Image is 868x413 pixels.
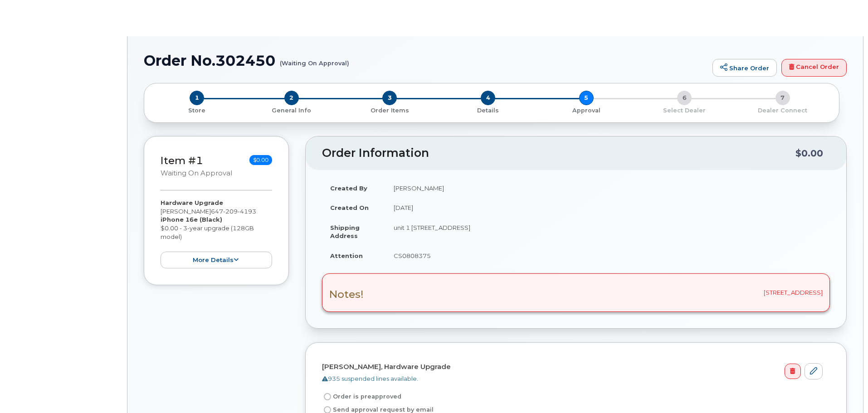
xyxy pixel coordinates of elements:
[144,53,708,68] h1: Order No.302450
[322,391,401,402] label: Order is preapproved
[330,224,360,240] strong: Shipping Address
[439,105,537,115] a: 4 Details
[246,107,337,115] p: General Info
[211,208,256,215] span: 647
[322,363,823,371] h4: [PERSON_NAME], Hardware Upgrade
[161,252,272,268] button: more details
[243,105,341,115] a: 2 General Info
[322,273,830,311] div: [STREET_ADDRESS]
[161,216,222,223] strong: iPhone 16e (Black)
[249,155,272,165] span: $0.00
[329,289,364,300] h3: Notes!
[781,59,847,77] a: Cancel Order
[712,59,777,77] a: Share Order
[443,107,534,115] p: Details
[382,91,397,105] span: 3
[330,252,363,259] strong: Attention
[161,199,223,206] strong: Hardware Upgrade
[223,208,238,215] span: 209
[385,198,830,218] td: [DATE]
[280,53,349,67] small: (Waiting On Approval)
[322,147,795,160] h2: Order Information
[190,91,204,105] span: 1
[284,91,299,105] span: 2
[330,204,369,211] strong: Created On
[161,169,232,177] small: Waiting On Approval
[151,105,243,115] a: 1 Store
[344,107,435,115] p: Order Items
[161,154,203,167] a: Item #1
[795,145,823,162] div: $0.00
[341,105,439,115] a: 3 Order Items
[481,91,495,105] span: 4
[238,208,256,215] span: 4193
[385,246,830,266] td: CS0808375
[385,218,830,246] td: unit 1 [STREET_ADDRESS]
[330,185,367,192] strong: Created By
[385,178,830,198] td: [PERSON_NAME]
[324,393,331,400] input: Order is preapproved
[322,374,823,383] div: 935 suspended lines available.
[161,199,272,268] div: [PERSON_NAME] $0.00 - 3-year upgrade (128GB model)
[155,107,239,115] p: Store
